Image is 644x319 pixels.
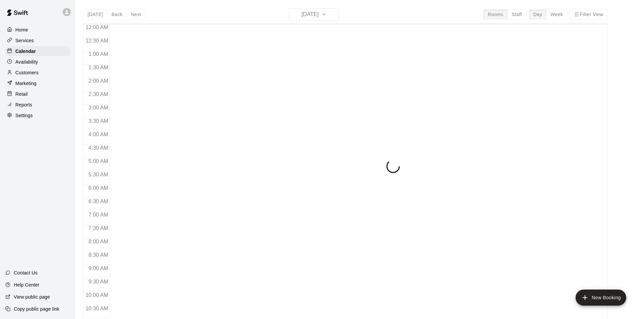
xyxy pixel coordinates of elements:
[87,252,110,258] span: 8:30 AM
[87,225,110,231] span: 7:30 AM
[87,132,110,137] span: 4:00 AM
[5,110,70,121] a: Settings
[15,26,28,33] p: Home
[87,239,110,244] span: 8:00 AM
[14,269,38,276] p: Contact Us
[15,59,38,65] p: Availability
[87,91,110,97] span: 2:30 AM
[5,68,70,78] a: Customers
[87,118,110,124] span: 3:30 AM
[15,91,28,97] p: Retail
[87,279,110,285] span: 9:30 AM
[87,212,110,218] span: 7:00 AM
[87,158,110,164] span: 5:00 AM
[87,105,110,110] span: 3:00 AM
[15,101,32,108] p: Reports
[84,38,110,44] span: 12:30 AM
[87,51,110,57] span: 1:00 AM
[87,198,110,204] span: 6:30 AM
[84,306,110,311] span: 10:30 AM
[5,89,70,99] a: Retail
[15,80,37,87] p: Marketing
[14,282,39,288] p: Help Center
[5,25,70,35] a: Home
[14,294,50,300] p: View public page
[87,185,110,191] span: 6:00 AM
[87,265,110,271] span: 9:00 AM
[576,290,626,306] button: add
[84,24,110,30] span: 12:00 AM
[87,78,110,84] span: 2:00 AM
[87,65,110,70] span: 1:30 AM
[5,46,70,56] a: Calendar
[84,292,110,298] span: 10:00 AM
[15,48,36,55] p: Calendar
[14,306,59,312] p: Copy public page link
[5,78,70,88] a: Marketing
[87,145,110,151] span: 4:30 AM
[5,100,70,110] a: Reports
[15,112,33,119] p: Settings
[15,37,34,44] p: Services
[15,69,39,76] p: Customers
[5,35,70,46] a: Services
[5,57,70,67] a: Availability
[87,172,110,177] span: 5:30 AM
